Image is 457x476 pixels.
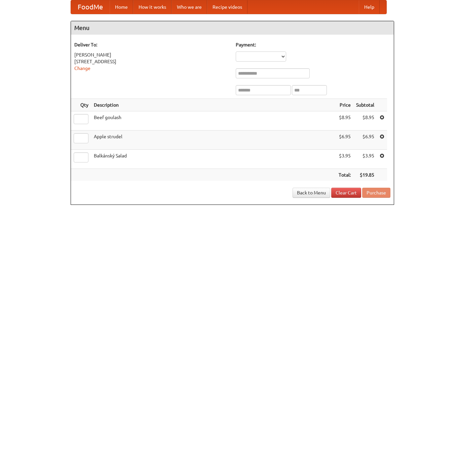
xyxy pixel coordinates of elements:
[336,150,353,169] td: $3.95
[172,0,207,14] a: Who we are
[336,111,353,131] td: $8.95
[74,51,229,58] div: [PERSON_NAME]
[207,0,247,14] a: Recipe videos
[353,150,377,169] td: $3.95
[91,99,336,111] th: Description
[293,188,330,198] a: Back to Menu
[91,111,336,131] td: Beef goulash
[74,66,90,71] a: Change
[236,41,390,48] h5: Payment:
[74,41,229,48] h5: Deliver To:
[133,0,172,14] a: How it works
[331,188,361,198] a: Clear Cart
[110,0,133,14] a: Home
[359,0,380,14] a: Help
[74,58,229,65] div: [STREET_ADDRESS]
[91,131,336,150] td: Apple strudel
[362,188,390,198] button: Purchase
[353,111,377,131] td: $8.95
[336,169,353,181] th: Total:
[353,169,377,181] th: $19.85
[71,21,394,35] h4: Menu
[71,0,110,14] a: FoodMe
[336,99,353,111] th: Price
[71,99,91,111] th: Qty
[353,131,377,150] td: $6.95
[91,150,336,169] td: Balkánský Salad
[353,99,377,111] th: Subtotal
[336,131,353,150] td: $6.95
